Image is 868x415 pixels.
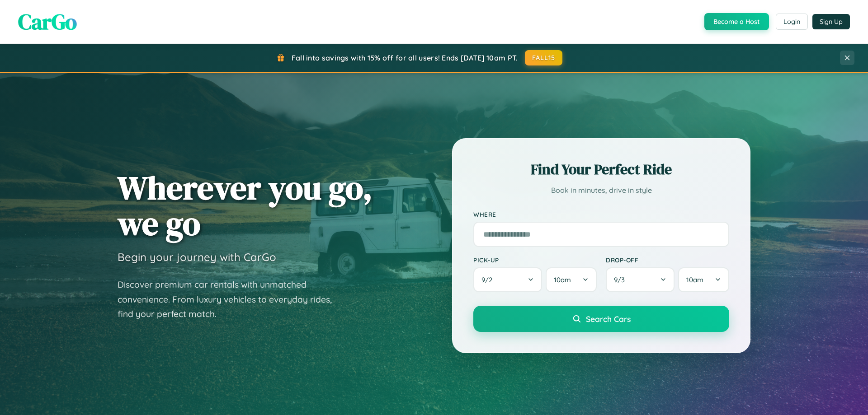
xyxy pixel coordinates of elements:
[686,275,703,284] span: 10am
[473,256,597,264] label: Pick-up
[812,14,850,29] button: Sign Up
[614,275,629,284] span: 9 / 3
[473,306,729,332] button: Search Cars
[678,267,729,292] button: 10am
[18,7,77,37] span: CarGo
[586,314,631,324] span: Search Cars
[546,267,597,292] button: 10am
[704,13,769,30] button: Become a Host
[554,275,571,284] span: 10am
[606,256,729,264] label: Drop-off
[481,275,497,284] span: 9 / 2
[473,159,729,179] h2: Find Your Perfect Ride
[776,14,808,30] button: Login
[473,184,729,197] p: Book in minutes, drive in style
[292,53,518,62] span: Fall into savings with 15% off for all users! Ends [DATE] 10am PT.
[473,210,729,218] label: Where
[118,170,373,241] h1: Wherever you go, we go
[118,250,276,264] h3: Begin your journey with CarGo
[118,277,344,322] p: Discover premium car rentals with unmatched convenience. From luxury vehicles to everyday rides, ...
[525,50,563,65] button: FALL15
[606,267,675,292] button: 9/3
[473,267,542,292] button: 9/2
